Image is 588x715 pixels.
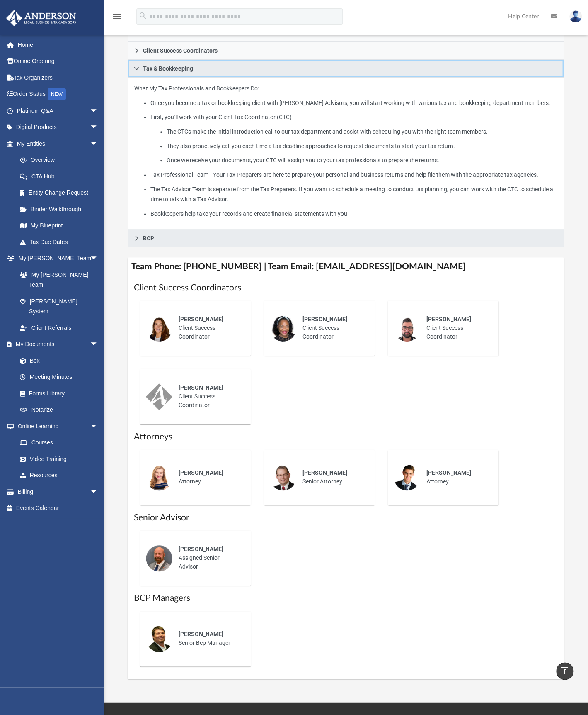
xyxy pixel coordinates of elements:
span: [PERSON_NAME] [178,631,223,637]
span: [PERSON_NAME] [302,469,347,476]
a: Client Referrals [12,320,106,336]
div: Attorney [420,463,493,492]
h1: BCP Managers [133,592,558,604]
div: Attorney [172,463,245,492]
img: thumbnail [270,315,296,342]
span: [PERSON_NAME] [426,469,471,476]
span: [PERSON_NAME] [426,316,471,322]
span: arrow_drop_down [90,250,106,267]
a: Resources [12,467,106,484]
a: Tax Organizers [6,69,111,86]
a: Courses [12,434,106,451]
h1: Attorneys [133,431,558,443]
a: My [PERSON_NAME] Teamarrow_drop_down [6,250,106,267]
h1: Senior Advisor [133,512,558,524]
a: BCP [128,229,564,247]
img: thumbnail [394,464,420,490]
span: arrow_drop_down [90,418,106,435]
a: Platinum Q&Aarrow_drop_down [6,102,111,119]
img: thumbnail [146,315,172,342]
span: arrow_drop_down [90,119,106,136]
span: arrow_drop_down [90,483,106,500]
span: Advisors [143,30,165,36]
i: search [138,11,148,20]
div: Senior Bcp Manager [172,624,245,653]
span: [PERSON_NAME] [178,469,223,476]
img: thumbnail [146,545,172,571]
a: Meeting Minutes [12,369,106,386]
span: arrow_drop_down [90,135,106,152]
img: thumbnail [270,464,296,490]
i: vertical_align_top [560,666,570,676]
a: Home [6,37,111,53]
img: thumbnail [146,625,172,652]
li: Bookkeepers help take your records and create financial statements with you. [150,209,558,219]
div: NEW [48,88,66,100]
a: Notarize [12,402,106,418]
a: My [PERSON_NAME] Team [12,266,102,293]
a: Online Learningarrow_drop_down [6,418,106,434]
h4: Team Phone: [PHONE_NUMBER] | Team Email: [EMAIL_ADDRESS][DOMAIN_NAME] [128,257,564,276]
img: User Pic [569,10,582,22]
a: Forms Library [12,385,102,402]
a: CTA Hub [12,168,111,185]
a: My Entitiesarrow_drop_down [6,135,111,152]
span: [PERSON_NAME] [178,384,223,391]
a: Binder Walkthrough [12,201,111,217]
div: Assigned Senior Advisor [172,539,245,577]
span: [PERSON_NAME] [178,316,223,322]
li: The Tax Advisor Team is separate from the Tax Preparers. If you want to schedule a meeting to con... [150,184,558,205]
a: Order StatusNEW [6,86,111,103]
img: thumbnail [146,464,172,490]
img: thumbnail [146,383,172,410]
a: Events Calendar [6,500,111,517]
li: Once we receive your documents, your CTC will assign you to your tax professionals to prepare the... [167,155,558,166]
div: Client Success Coordinator [296,309,369,347]
a: Entity Change Request [12,185,111,201]
a: menu [112,16,122,22]
span: [PERSON_NAME] [302,316,347,322]
li: The CTCs make the initial introduction call to our tax department and assist with scheduling you ... [167,127,558,137]
span: [PERSON_NAME] [178,546,223,552]
span: BCP [143,235,154,241]
a: Tax & Bookkeeping [128,60,564,78]
a: [PERSON_NAME] System [12,293,106,320]
img: Anderson Advisors Platinum Portal [4,10,79,26]
a: vertical_align_top [556,662,573,680]
a: My Blueprint [12,217,106,234]
a: Tax Due Dates [12,234,111,250]
h1: Client Success Coordinators [133,282,558,294]
li: They also proactively call you each time a tax deadline approaches to request documents to start ... [167,141,558,151]
span: arrow_drop_down [90,102,106,120]
a: Overview [12,152,111,168]
div: Client Success Coordinator [420,309,493,347]
span: Tax & Bookkeeping [143,66,193,71]
i: menu [112,12,122,22]
a: Billingarrow_drop_down [6,483,111,500]
a: My Documentsarrow_drop_down [6,336,106,353]
div: Tax & Bookkeeping [128,78,564,229]
li: Once you become a tax or bookkeeping client with [PERSON_NAME] Advisors, you will start working w... [150,98,558,108]
img: thumbnail [394,315,420,342]
li: Tax Professional Team—Your Tax Preparers are here to prepare your personal and business returns a... [150,170,558,180]
span: arrow_drop_down [90,336,106,353]
div: Client Success Coordinator [172,378,245,415]
div: Client Success Coordinator [172,309,245,347]
p: What My Tax Professionals and Bookkeepers Do: [134,83,557,219]
a: Box [12,352,102,369]
a: Client Success Coordinators [128,42,564,60]
a: Video Training [12,451,102,467]
div: Senior Attorney [296,463,369,492]
a: Digital Productsarrow_drop_down [6,119,111,136]
li: First, you’ll work with your Client Tax Coordinator (CTC) [150,112,558,166]
span: Client Success Coordinators [143,48,217,54]
a: Online Ordering [6,53,111,70]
